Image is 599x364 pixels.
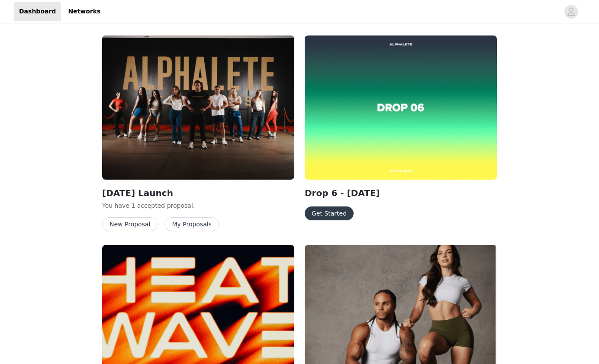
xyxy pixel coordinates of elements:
h2: Drop 6 - [DATE] [305,187,497,200]
h2: [DATE] Launch [102,187,294,200]
div: avatar [567,5,575,19]
button: My Proposals [164,217,219,231]
img: Alphalete Retail [305,35,497,180]
img: Alphalete Athletics [102,35,294,180]
p: You have 1 accepted proposal . [102,201,294,210]
a: Dashboard [14,2,61,21]
button: Get Started [305,206,354,220]
a: Networks [63,2,106,21]
button: New Proposal [102,217,158,231]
